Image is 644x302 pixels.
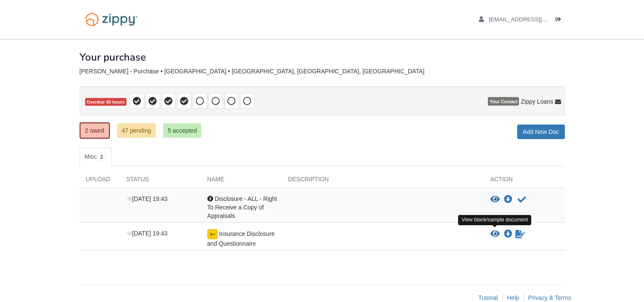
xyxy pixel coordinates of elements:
a: Privacy & Terms [528,294,571,301]
span: Disclosure - ALL - Right To Receive a Copy of Appraisals [207,195,277,219]
div: Upload [80,175,120,188]
a: 2 owed [80,122,110,139]
img: esign icon [207,229,218,239]
span: Zippy Loans [521,97,553,106]
a: Waiting for your co-borrower to e-sign [515,229,526,239]
div: [PERSON_NAME] - Purchase • [GEOGRAPHIC_DATA] • [GEOGRAPHIC_DATA], [GEOGRAPHIC_DATA], [GEOGRAPHIC_... [80,68,565,75]
span: 2 [97,153,106,161]
a: Add New Doc [517,125,565,139]
a: Tutorial [478,294,498,301]
a: Misc [80,148,112,166]
span: [DATE] 19:43 [126,195,168,202]
a: Download Disclosure - ALL - Right To Receive a Copy of Appraisals [504,196,512,203]
span: Your Contact [488,97,519,106]
div: Name [201,175,282,188]
a: Download Insurance Disclosure and Questionnaire [504,231,512,238]
div: Description [282,175,484,188]
a: edit profile [479,16,587,25]
button: View Disclosure - ALL - Right To Receive a Copy of Appraisals [490,195,500,204]
button: Acknowledge receipt of document [517,195,527,205]
button: View Insurance Disclosure and Questionnaire [490,230,500,238]
span: Insurance Disclosure and Questionnaire [207,230,275,247]
a: 5 accepted [163,123,202,138]
span: [DATE] 19:43 [126,230,168,237]
h1: Your purchase [80,52,146,63]
span: Overdue 40 hours [85,98,126,106]
a: Log out [555,16,565,25]
div: View blank/sample document [458,215,531,225]
a: 47 pending [117,123,156,138]
img: Logo [80,9,143,30]
div: Status [120,175,201,188]
div: Action [484,175,565,188]
span: dennisldanielsjr@gmail.com [489,16,586,23]
a: Help [507,294,519,301]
